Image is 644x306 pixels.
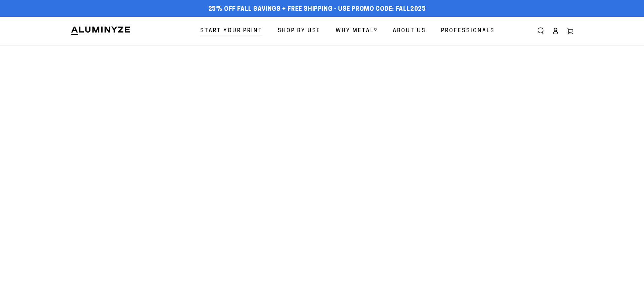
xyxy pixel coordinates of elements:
span: Why Metal? [336,26,378,36]
a: About Us [388,22,431,40]
summary: Search our site [533,24,548,38]
span: 25% off FALL Savings + Free Shipping - Use Promo Code: FALL2025 [208,6,426,13]
img: Aluminyze [70,26,131,36]
a: Professionals [436,22,500,40]
span: About Us [393,26,426,36]
a: Why Metal? [331,22,383,40]
a: Shop By Use [273,22,326,40]
a: Start Your Print [195,22,268,40]
span: Start Your Print [200,26,263,36]
span: Shop By Use [278,26,321,36]
span: Professionals [441,26,495,36]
